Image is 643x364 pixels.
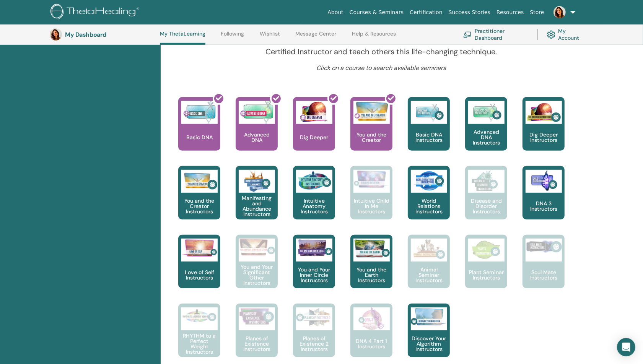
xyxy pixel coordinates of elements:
img: RHYTHM to a Perfect Weight Instructors [181,307,218,325]
img: You and the Creator Instructors [181,170,218,193]
a: You and Your Inner Circle Instructors You and Your Inner Circle Instructors [293,235,335,304]
p: RHYTHM to a Perfect Weight Instructors [178,333,220,354]
p: DNA 3 Instructors [523,201,565,211]
img: Planes of Existence Instructors [239,307,275,326]
img: Advanced DNA Instructors [468,101,505,124]
a: My Account [547,26,586,43]
img: Intuitive Child In Me Instructors [353,170,390,188]
a: World Relations Instructors World Relations Instructors [408,166,450,235]
img: DNA 4 Part 1 Instructors [353,307,390,330]
img: Dig Deeper Instructors [526,101,562,124]
p: World Relations Instructors [408,198,450,214]
p: Planes of Existence Instructors [236,336,278,352]
p: Advanced DNA [236,132,278,143]
a: Animal Seminar Instructors Animal Seminar Instructors [408,235,450,304]
a: Following [221,31,244,43]
img: Dig Deeper [296,101,332,124]
a: You and the Earth Instructors You and the Earth Instructors [350,235,392,304]
a: Manifesting and Abundance Instructors Manifesting and Abundance Instructors [236,166,278,235]
img: Intuitive Anatomy Instructors [296,170,332,193]
p: Animal Seminar Instructors [408,267,450,283]
p: You and Your Significant Other Instructors [236,264,278,286]
p: The best way to strengthen your skills and understanding as a ThetaHealer® is to become a Certifi... [210,34,553,57]
p: Manifesting and Abundance Instructors [236,195,278,217]
img: Advanced DNA [239,101,275,124]
p: You and the Creator [350,132,392,143]
img: Planes of Existence 2 Instructors [296,307,332,328]
p: Love of Self Instructors [178,270,220,280]
a: Wishlist [260,31,280,43]
img: Animal Seminar Instructors [411,239,447,262]
img: Manifesting and Abundance Instructors [239,170,275,193]
div: Open Intercom Messenger [617,338,635,356]
a: You and the Creator Instructors You and the Creator Instructors [178,166,220,235]
p: Click on a course to search available seminars [210,63,553,73]
a: Basic DNA Basic DNA [178,97,220,166]
p: Intuitive Child In Me Instructors [350,198,392,214]
a: Plant Seminar Instructors Plant Seminar Instructors [465,235,507,304]
p: Soul Mate Instructors [523,270,565,280]
p: Disease and Disorder Instructors [465,198,507,214]
p: Intuitive Anatomy Instructors [293,198,335,214]
a: Dig Deeper Instructors Dig Deeper Instructors [523,97,565,166]
p: Discover Your Algorithm Instructors [408,336,450,352]
p: Plant Seminar Instructors [465,270,507,280]
a: You and Your Significant Other Instructors You and Your Significant Other Instructors [236,235,278,304]
img: World Relations Instructors [411,170,447,193]
p: Basic DNA Instructors [408,132,450,143]
a: Soul Mate Instructors Soul Mate Instructors [523,235,565,304]
img: Plant Seminar Instructors [468,239,505,262]
p: You and the Creator Instructors [178,198,220,214]
a: DNA 3 Instructors DNA 3 Instructors [523,166,565,235]
img: Love of Self Instructors [181,239,218,257]
a: Message Center [296,31,337,43]
a: My ThetaLearning [160,31,205,45]
img: You and the Creator [353,101,390,122]
p: Planes of Existence 2 Instructors [293,336,335,352]
a: Advanced DNA Advanced DNA [236,97,278,166]
img: You and Your Significant Other Instructors [239,239,275,256]
a: Practitioner Dashboard [463,26,528,43]
p: Dig Deeper Instructors [523,132,565,143]
img: You and Your Inner Circle Instructors [296,239,332,257]
a: Advanced DNA Instructors Advanced DNA Instructors [465,97,507,166]
img: cog.svg [547,29,555,41]
img: DNA 3 Instructors [526,170,562,193]
a: About [324,5,346,19]
img: Disease and Disorder Instructors [468,170,505,193]
a: Dig Deeper Dig Deeper [293,97,335,166]
a: Courses & Seminars [347,5,407,19]
a: You and the Creator You and the Creator [350,97,392,166]
a: Intuitive Child In Me Instructors Intuitive Child In Me Instructors [350,166,392,235]
img: Discover Your Algorithm Instructors [411,307,447,326]
img: chalkboard-teacher.svg [463,31,472,37]
a: Intuitive Anatomy Instructors Intuitive Anatomy Instructors [293,166,335,235]
a: Certification [407,5,445,19]
a: Store [527,5,547,19]
img: default.jpg [50,28,62,41]
a: Success Stories [446,5,493,19]
a: Disease and Disorder Instructors Disease and Disorder Instructors [465,166,507,235]
p: DNA 4 Part 1 Instructors [350,338,392,349]
img: You and the Earth Instructors [353,239,390,258]
img: default.jpg [553,6,566,18]
a: Love of Self Instructors Love of Self Instructors [178,235,220,304]
a: Resources [493,5,527,19]
a: Basic DNA Instructors Basic DNA Instructors [408,97,450,166]
p: Dig Deeper [297,135,331,140]
img: logo.png [50,4,142,21]
img: Basic DNA [181,101,218,124]
h3: My Dashboard [65,31,142,38]
p: You and Your Inner Circle Instructors [293,267,335,283]
p: Advanced DNA Instructors [465,129,507,145]
a: Help & Resources [352,31,396,43]
img: Soul Mate Instructors [526,239,562,255]
p: You and the Earth Instructors [350,267,392,283]
img: Basic DNA Instructors [411,101,447,124]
